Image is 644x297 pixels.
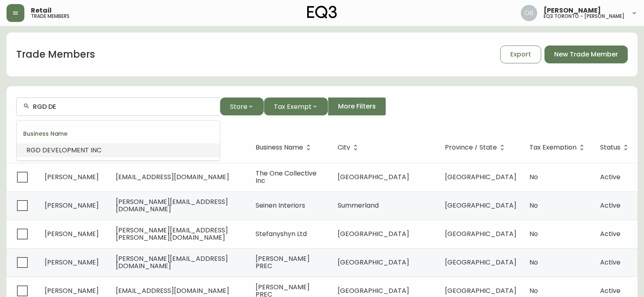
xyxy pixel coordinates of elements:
[33,103,213,111] input: Search
[529,145,577,150] span: Tax Exemption
[116,225,228,242] span: [PERSON_NAME][EMAIL_ADDRESS][PERSON_NAME][DOMAIN_NAME]
[600,145,620,150] span: Status
[256,144,314,151] span: Business Name
[17,124,220,143] div: Business Name
[529,172,538,182] span: No
[445,144,507,151] span: Province / State
[544,14,624,19] h5: eq3 toronto - [PERSON_NAME]
[256,229,307,238] span: Stefanyshyn Ltd
[338,286,409,295] span: [GEOGRAPHIC_DATA]
[307,6,337,19] img: logo
[445,258,516,267] span: [GEOGRAPHIC_DATA]
[116,286,229,295] span: [EMAIL_ADDRESS][DOMAIN_NAME]
[600,172,620,182] span: Active
[529,229,538,238] span: No
[600,229,620,238] span: Active
[51,145,102,155] span: VELOPMENT INC
[600,144,631,151] span: Status
[116,172,229,182] span: [EMAIL_ADDRESS][DOMAIN_NAME]
[256,201,305,210] span: Seinen Interiors
[26,145,41,155] span: RGD
[510,50,531,59] span: Export
[544,46,628,63] button: New Trade Member
[45,172,99,182] span: [PERSON_NAME]
[529,144,587,151] span: Tax Exemption
[42,145,51,155] span: DE
[256,145,303,150] span: Business Name
[600,258,620,267] span: Active
[274,102,312,112] span: Tax Exempt
[45,286,99,295] span: [PERSON_NAME]
[220,98,264,115] button: Store
[256,254,310,271] span: [PERSON_NAME] PREC
[338,144,361,151] span: City
[16,48,95,61] h1: Trade Members
[338,172,409,182] span: [GEOGRAPHIC_DATA]
[31,7,52,14] span: Retail
[31,14,69,19] h5: trade members
[529,286,538,295] span: No
[338,229,409,238] span: [GEOGRAPHIC_DATA]
[338,201,379,210] span: Summerland
[445,201,516,210] span: [GEOGRAPHIC_DATA]
[328,98,386,115] button: More Filters
[600,201,620,210] span: Active
[529,201,538,210] span: No
[554,50,618,59] span: New Trade Member
[445,229,516,238] span: [GEOGRAPHIC_DATA]
[544,7,601,14] span: [PERSON_NAME]
[116,197,228,214] span: [PERSON_NAME][EMAIL_ADDRESS][DOMAIN_NAME]
[256,169,317,185] span: The One Collective Inc
[600,286,620,295] span: Active
[45,258,99,267] span: [PERSON_NAME]
[338,145,350,150] span: City
[338,258,409,267] span: [GEOGRAPHIC_DATA]
[116,254,228,271] span: [PERSON_NAME][EMAIL_ADDRESS][DOMAIN_NAME]
[529,258,538,267] span: No
[500,46,541,63] button: Export
[338,102,376,111] span: More Filters
[521,5,537,21] img: 8e0065c524da89c5c924d5ed86cfe468
[445,172,516,182] span: [GEOGRAPHIC_DATA]
[45,229,99,238] span: [PERSON_NAME]
[230,102,247,112] span: Store
[264,98,328,115] button: Tax Exempt
[445,145,497,150] span: Province / State
[445,286,516,295] span: [GEOGRAPHIC_DATA]
[45,201,99,210] span: [PERSON_NAME]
